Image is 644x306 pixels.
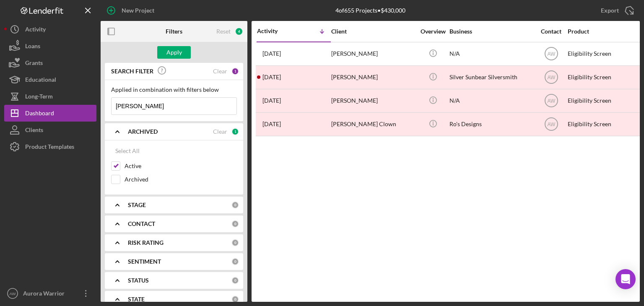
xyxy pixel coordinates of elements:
[257,28,294,34] div: Activity
[213,128,227,135] div: Clear
[4,71,96,88] button: Educational
[592,2,640,19] button: Export
[331,66,415,88] div: [PERSON_NAME]
[231,239,239,246] div: 0
[4,285,96,302] button: AWAurora Warrior
[25,105,54,124] div: Dashboard
[128,202,146,208] b: STAGE
[25,21,46,40] div: Activity
[166,46,182,59] div: Apply
[331,113,415,135] div: [PERSON_NAME] Clown
[449,90,533,112] div: N/A
[231,296,239,303] div: 0
[335,7,405,14] div: 4 of 655 Projects • $430,000
[157,46,191,59] button: Apply
[213,68,227,75] div: Clear
[4,122,96,138] button: Clients
[9,291,16,296] text: AW
[231,128,239,135] div: 1
[21,285,75,304] div: Aurora Warrior
[25,38,40,57] div: Loans
[231,220,239,228] div: 0
[262,74,281,80] time: 2024-06-10 16:31
[4,21,96,38] button: Activity
[417,28,449,35] div: Overview
[25,138,74,157] div: Product Templates
[115,143,140,159] div: Select All
[4,105,96,122] button: Dashboard
[4,38,96,54] button: Loans
[125,162,237,170] label: Active
[601,2,619,19] div: Export
[25,88,53,107] div: Long-Term
[111,68,153,75] b: SEARCH FILTER
[262,97,281,104] time: 2024-03-20 16:34
[449,28,533,35] div: Business
[262,50,281,57] time: 2025-07-14 19:51
[231,201,239,209] div: 0
[128,239,164,246] b: RISK RATING
[231,258,239,265] div: 0
[547,51,556,57] text: AW
[4,138,96,155] button: Product Templates
[128,258,161,265] b: SENTIMENT
[331,43,415,65] div: [PERSON_NAME]
[25,71,56,90] div: Educational
[231,277,239,284] div: 0
[111,86,237,93] div: Applied in combination with filters below
[4,88,96,105] button: Long-Term
[216,28,231,35] div: Reset
[25,54,43,73] div: Grants
[4,54,96,71] button: Grants
[128,128,158,135] b: ARCHIVED
[331,28,415,35] div: Client
[166,28,182,35] b: Filters
[331,90,415,112] div: [PERSON_NAME]
[547,75,556,80] text: AW
[125,175,237,184] label: Archived
[25,122,43,140] div: Clients
[111,143,144,159] button: Select All
[262,121,281,127] time: 2024-03-06 19:25
[231,67,239,75] div: 1
[122,2,154,19] div: New Project
[449,43,533,65] div: N/A
[449,66,533,88] div: Silver Sunbear Silversmith
[128,277,149,284] b: STATUS
[615,269,636,289] div: Open Intercom Messenger
[128,296,145,303] b: STATE
[449,113,533,135] div: Ro's Designs
[101,2,163,19] button: New Project
[547,98,556,104] text: AW
[547,122,556,127] text: AW
[535,28,567,35] div: Contact
[235,27,243,36] div: 4
[128,220,155,227] b: CONTACT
